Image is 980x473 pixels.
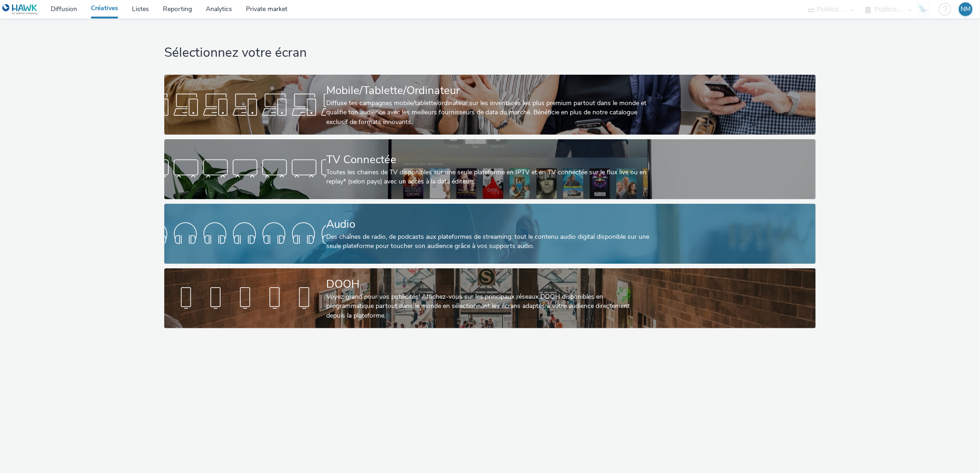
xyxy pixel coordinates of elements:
div: Voyez grand pour vos publicités! Affichez-vous sur les principaux réseaux DOOH disponibles en pro... [326,292,650,320]
a: DOOHVoyez grand pour vos publicités! Affichez-vous sur les principaux réseaux DOOH disponibles en... [164,268,815,328]
div: DOOH [326,276,650,292]
div: TV Connectée [326,152,650,168]
div: NM [961,2,971,16]
div: Toutes les chaines de TV disponibles sur une seule plateforme en IPTV et en TV connectée sur le f... [326,168,650,187]
div: Des chaînes de radio, de podcasts aux plateformes de streaming: tout le contenu audio digital dis... [326,232,650,251]
img: undefined Logo [2,4,38,15]
div: Diffuse tes campagnes mobile/tablette/ordinateur sur les inventaires les plus premium partout dan... [326,99,650,127]
div: Audio [326,216,650,232]
a: TV ConnectéeToutes les chaines de TV disponibles sur une seule plateforme en IPTV et en TV connec... [164,139,815,199]
div: Mobile/Tablette/Ordinateur [326,83,650,99]
a: AudioDes chaînes de radio, de podcasts aux plateformes de streaming: tout le contenu audio digita... [164,204,815,264]
a: Hawk Academy [916,2,934,17]
h1: Sélectionnez votre écran [164,44,815,62]
img: Hawk Academy [916,2,930,17]
a: Mobile/Tablette/OrdinateurDiffuse tes campagnes mobile/tablette/ordinateur sur les inventaires le... [164,75,815,135]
